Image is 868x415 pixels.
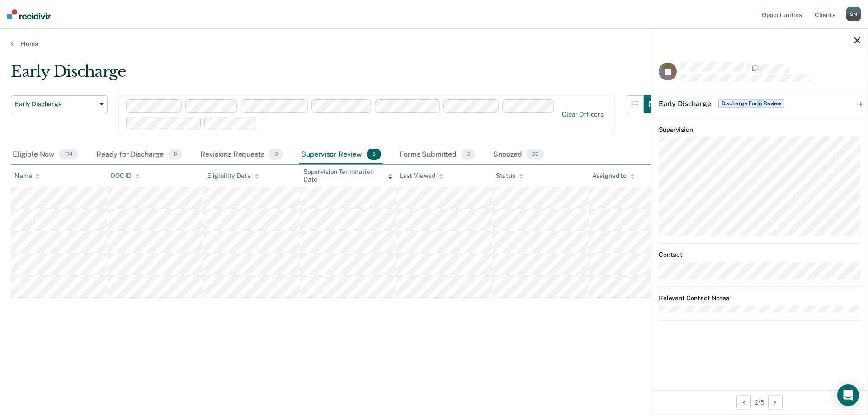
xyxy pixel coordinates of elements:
div: 2 / 5 [651,390,868,414]
div: Supervisor Review [299,145,383,165]
div: S N [846,7,861,21]
div: Revisions Requests [198,145,284,165]
dt: Supervision [659,126,860,133]
div: DOC ID [111,172,140,180]
span: Discharge Form Review [718,99,784,108]
a: Home [11,40,857,48]
span: 114 [59,149,78,160]
div: Open Intercom Messenger [837,384,859,406]
div: Supervision Termination Date [303,168,392,183]
button: Previous Opportunity [736,395,751,410]
div: Forms Submitted [397,145,477,165]
div: Eligible Now [11,145,80,165]
span: 5 [367,149,381,160]
div: Assigned to [592,172,635,180]
div: Clear officers [562,111,604,118]
div: Snoozed [491,145,546,165]
span: 0 [461,149,475,160]
div: Status [496,172,524,180]
span: 0 [269,149,283,160]
span: Early Discharge [659,99,711,107]
dt: Relevant Contact Notes [659,294,860,302]
div: Early DischargeDischarge Form Review [651,89,868,118]
dt: Contact [659,251,860,259]
div: Ready for Discharge [94,145,184,165]
span: Early Discharge [15,100,96,108]
div: Name [14,172,40,180]
span: 29 [527,149,544,160]
div: Eligibility Date [207,172,259,180]
img: Recidiviz [7,9,51,19]
button: Next Opportunity [768,395,783,410]
div: Last Viewed [400,172,443,180]
span: 0 [168,149,182,160]
div: Early Discharge [11,62,662,88]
